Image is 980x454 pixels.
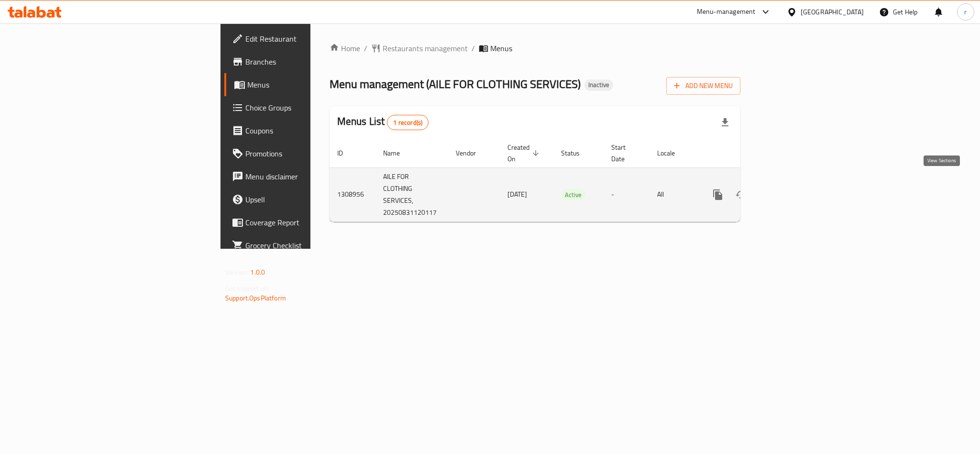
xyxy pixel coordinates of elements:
[225,282,269,295] span: Get support on:
[224,234,384,257] a: Grocery Checklist
[224,96,384,119] a: Choice Groups
[375,167,448,221] td: AILE FOR CLOTHING SERVICES, 20250831120117
[387,115,429,130] div: Total records count
[674,80,733,92] span: Add New Menu
[657,147,687,159] span: Locale
[561,189,585,200] span: Active
[337,114,429,130] h2: Menus List
[706,183,729,206] button: more
[456,147,488,159] span: Vendor
[337,147,355,159] span: ID
[371,43,468,54] a: Restaurants management
[584,81,613,89] span: Inactive
[225,292,286,304] a: Support.OpsPlatform
[250,266,265,278] span: 1.0.0
[729,183,752,206] button: Change Status
[697,6,756,18] div: Menu-management
[245,217,376,228] span: Coverage Report
[472,43,475,54] li: /
[245,171,376,182] span: Menu disclaimer
[561,147,592,159] span: Status
[245,102,376,113] span: Choice Groups
[650,167,699,221] td: All
[224,188,384,211] a: Upsell
[507,142,542,165] span: Created On
[224,165,384,188] a: Menu disclaimer
[330,43,740,54] nav: breadcrumb
[387,118,428,127] span: 1 record(s)
[247,79,376,90] span: Menus
[330,73,581,95] span: Menu management ( AILE FOR CLOTHING SERVICES )
[245,148,376,159] span: Promotions
[224,211,384,234] a: Coverage Report
[225,266,249,278] span: Version:
[604,167,650,221] td: -
[224,73,384,96] a: Menus
[245,33,376,44] span: Edit Restaurant
[330,139,806,222] table: enhanced table
[224,119,384,142] a: Coupons
[964,7,967,17] span: r
[714,111,737,134] div: Export file
[507,188,527,200] span: [DATE]
[699,139,806,168] th: Actions
[490,43,512,54] span: Menus
[383,43,468,54] span: Restaurants management
[245,194,376,205] span: Upsell
[224,142,384,165] a: Promotions
[224,50,384,73] a: Branches
[611,142,638,165] span: Start Date
[666,77,740,95] button: Add New Menu
[383,147,412,159] span: Name
[245,56,376,67] span: Branches
[584,79,613,91] div: Inactive
[801,7,864,17] div: [GEOGRAPHIC_DATA]
[245,240,376,251] span: Grocery Checklist
[224,27,384,50] a: Edit Restaurant
[245,125,376,136] span: Coupons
